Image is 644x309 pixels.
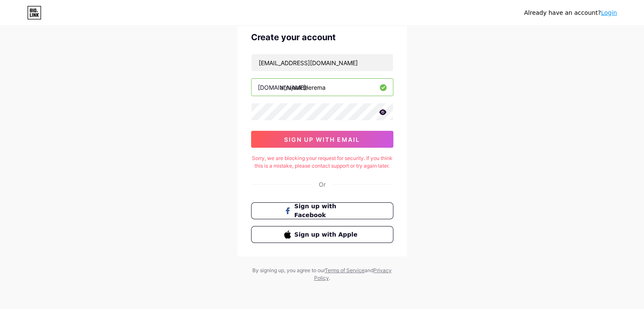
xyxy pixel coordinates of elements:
input: username [252,79,393,96]
div: Sorry, we are blocking your request for security. If you think this is a mistake, please contact ... [251,154,393,170]
a: Login [601,9,617,16]
button: Sign up with Facebook [251,202,393,219]
button: sign up with email [251,131,393,148]
a: Terms of Service [325,267,365,273]
input: Email [252,54,393,71]
div: Or [319,180,326,189]
span: sign up with email [284,136,360,143]
div: By signing up, you agree to our and . [250,267,394,282]
span: Sign up with Facebook [294,202,360,220]
button: Sign up with Apple [251,226,393,243]
span: Sign up with Apple [294,230,360,239]
div: Create your account [251,31,393,44]
div: [DOMAIN_NAME]/ [258,83,308,92]
div: Already have an account? [524,8,617,17]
